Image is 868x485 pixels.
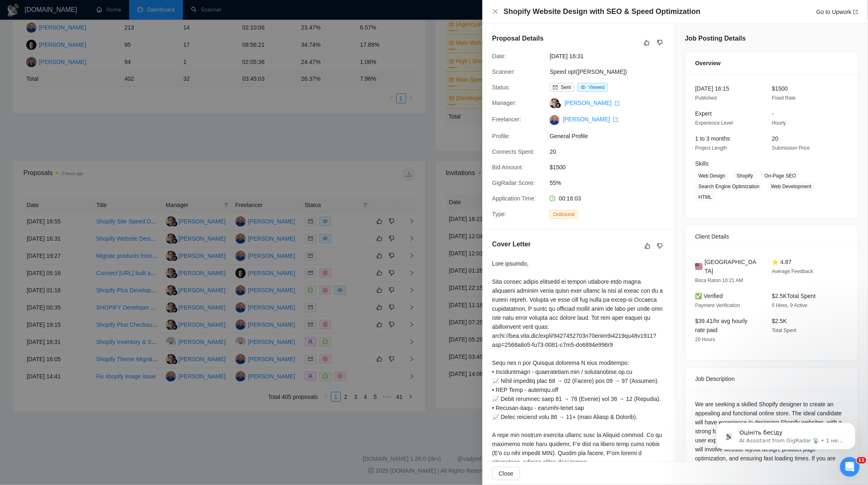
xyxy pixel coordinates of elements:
[550,178,673,187] span: 55%
[550,147,673,156] span: 20
[695,278,743,283] span: Boca Raton 10:21 AM
[695,95,717,101] span: Published
[655,38,665,48] button: dislike
[772,303,808,308] span: 5 Hires, 9 Active
[695,110,712,117] span: Expert
[772,259,792,265] span: ⭐ 4.87
[553,85,558,90] span: mail
[644,39,650,46] span: like
[695,160,709,167] span: Skills
[657,39,663,46] span: dislike
[492,53,506,59] span: Date:
[492,211,506,217] span: Type:
[615,101,620,106] span: export
[695,120,733,126] span: Experience Level
[550,196,555,201] span: clock-circle
[555,102,561,108] img: gigradar-bm.png
[772,293,816,299] span: $2.5K Total Spent
[761,171,799,180] span: On-Page SEO
[695,303,740,308] span: Payment Verification
[563,116,618,123] a: [PERSON_NAME] export
[643,241,653,251] button: like
[504,7,701,17] h4: Shopify Website Design with SEO & Speed Optimization
[695,171,729,180] span: Web Design
[853,9,858,14] span: export
[695,182,763,191] span: Search Engine Optimization
[550,52,673,61] span: [DATE] 16:31
[695,262,703,271] img: 🇺🇸
[492,100,516,106] span: Manager:
[550,115,560,125] img: c1gfRzHJo4lwB2uvQU6P4BT15O_lr8ReaehWjS0ADxTjCRy4vAPwXYrdgz0EeetcBO
[657,243,663,249] span: dislike
[550,132,673,141] span: General Profile
[772,120,786,126] span: Hourly
[550,68,627,75] a: Speed opt([PERSON_NAME])
[695,225,848,248] div: Client Details
[492,116,521,123] span: Freelancer:
[733,171,756,180] span: Shopify
[642,38,652,48] button: like
[772,95,796,101] span: Fixed Rate
[492,148,535,155] span: Connects Spent:
[840,457,860,477] iframe: Intercom live chat
[550,163,673,172] span: $1500
[559,195,581,202] span: 00:16:03
[695,135,730,142] span: 1 to 3 months
[561,84,571,90] span: Sent
[492,34,544,43] h5: Proposal Details
[705,257,759,276] span: [GEOGRAPHIC_DATA]
[772,328,797,333] span: Total Spent
[695,193,715,202] span: HTML
[564,100,620,106] a: [PERSON_NAME] export
[492,8,499,15] span: close
[655,241,665,251] button: dislike
[492,164,523,171] span: Bid Amount:
[772,145,810,151] span: Submission Price
[695,318,748,333] span: $39.41/hr avg hourly rate paid
[772,269,813,274] span: Average Feedback
[550,210,578,219] span: Outbound
[704,405,868,463] iframe: Intercom notifications сообщение
[695,85,729,92] span: [DATE] 16:15
[492,195,536,202] span: Application Time:
[581,85,586,90] span: eye
[492,180,535,186] span: GigRadar Score:
[492,239,531,249] h5: Cover Letter
[492,133,510,139] span: Profile:
[695,293,723,299] span: ✅ Verified
[772,110,774,117] span: -
[492,8,499,15] button: Close
[492,467,520,480] button: Close
[816,9,858,15] a: Go to Upworkexport
[695,368,848,390] div: Job Description
[645,243,651,249] span: like
[613,117,618,122] span: export
[499,469,514,478] span: Close
[772,85,788,92] span: $1500
[492,84,510,91] span: Status:
[768,182,815,191] span: Web Development
[589,84,605,90] span: Viewed
[685,34,746,43] h5: Job Posting Details
[772,135,779,142] span: 20
[695,145,727,151] span: Project Length
[857,457,866,464] span: 11
[695,59,721,68] span: Overview
[695,337,715,342] span: 20 Hours
[492,68,515,75] span: Scanner:
[772,318,787,324] span: $2.5K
